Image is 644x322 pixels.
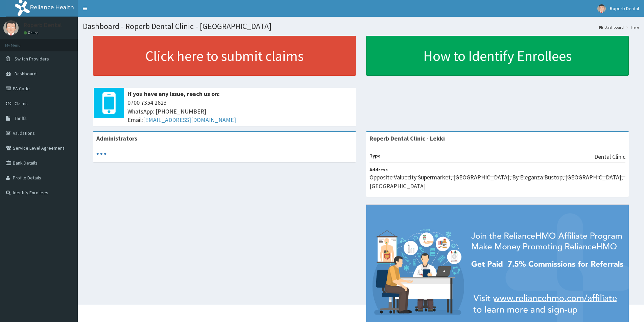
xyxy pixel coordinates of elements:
[15,115,27,121] span: Tariffs
[369,167,388,173] b: Address
[24,22,62,28] p: Roperb Dental
[15,71,37,77] span: Dashboard
[24,30,40,35] a: Online
[594,152,625,161] p: Dental Clinic
[127,90,220,98] b: If you have any issue, reach us on:
[127,98,353,124] span: 0700 7354 2623 WhatsApp: [PHONE_NUMBER] Email:
[599,24,624,30] a: Dashboard
[96,134,137,142] b: Administrators
[624,24,639,30] li: Here
[369,134,445,142] strong: Roperb Dental Clinic - Lekki
[366,36,629,76] a: How to Identify Enrollees
[15,56,49,62] span: Switch Providers
[610,5,639,11] span: Roperb Dental
[96,149,106,159] svg: audio-loading
[93,36,356,76] a: Click here to submit claims
[3,20,19,35] img: User Image
[143,116,236,124] a: [EMAIL_ADDRESS][DOMAIN_NAME]
[369,173,626,190] p: Opposite Valuecity Supermarket, [GEOGRAPHIC_DATA], By Eleganza Bustop, [GEOGRAPHIC_DATA], [GEOGRA...
[369,153,381,159] b: Type
[83,22,639,31] h1: Dashboard - Roperb Dental Clinic - [GEOGRAPHIC_DATA]
[597,4,606,13] img: User Image
[15,100,28,106] span: Claims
